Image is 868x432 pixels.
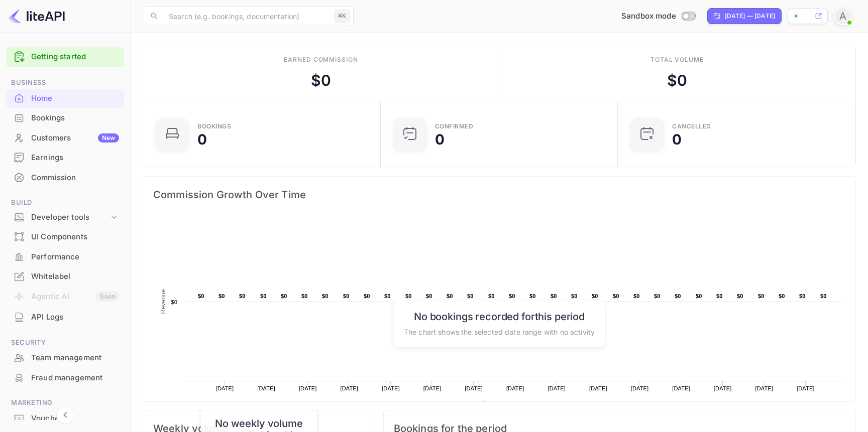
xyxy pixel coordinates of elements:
text: $0 [529,293,536,299]
a: Home [6,89,124,107]
span: Security [6,337,124,348]
div: Bookings [31,112,119,124]
a: CustomersNew [6,128,124,147]
div: Vouchers [31,413,119,424]
div: UI Components [31,231,119,243]
div: Performance [6,247,124,267]
div: API Logs [6,308,124,327]
text: $0 [758,293,765,299]
text: $0 [364,293,370,299]
p: The chart shows the selected date range with no activity [404,326,595,337]
a: Earnings [6,148,124,167]
text: $0 [737,293,743,299]
text: $0 [799,293,806,299]
div: Whitelabel [6,267,124,286]
div: Vouchers [6,409,124,428]
span: Marketing [6,397,124,408]
text: $0 [171,299,177,305]
div: Switch to Production mode [617,11,699,22]
text: $0 [343,293,350,299]
div: Commission [31,172,119,184]
text: [DATE] [589,385,607,391]
div: UI Components [6,227,124,247]
button: Collapse navigation [56,406,74,424]
h6: No bookings recorded for this period [404,310,595,322]
text: [DATE] [548,385,566,391]
span: Commission Growth Over Time [153,187,845,203]
div: Total volume [650,55,704,64]
text: $0 [633,293,640,299]
text: $0 [447,293,453,299]
div: 0 [672,132,682,147]
text: $0 [239,293,246,299]
text: [DATE] [423,385,442,391]
text: $0 [405,293,412,299]
div: Click to change the date range period [707,8,782,24]
text: $0 [779,293,785,299]
div: Getting started [6,47,124,67]
div: 0 [435,132,445,147]
div: Bookings [6,108,124,128]
text: $0 [696,293,702,299]
a: Vouchers [6,409,124,427]
div: New [98,133,119,142]
a: Commission [6,168,124,187]
input: Search (e.g. bookings, documentation) [163,6,331,26]
div: Fraud management [31,372,119,384]
text: $0 [301,293,308,299]
text: [DATE] [299,385,317,391]
text: $0 [613,293,619,299]
text: $0 [384,293,391,299]
div: CANCELLED [672,123,711,129]
a: Performance [6,247,124,266]
a: API Logs [6,308,124,326]
div: Earnings [31,152,119,164]
text: $0 [260,293,267,299]
text: [DATE] [257,385,275,391]
text: $0 [716,293,723,299]
text: $0 [551,293,557,299]
text: [DATE] [672,385,690,391]
text: $0 [675,293,681,299]
text: $0 [509,293,515,299]
div: API Logs [31,312,119,323]
text: $0 [219,293,225,299]
text: $0 [592,293,598,299]
div: A [834,7,852,25]
div: [DATE] — [DATE] [725,12,775,21]
div: Commission [6,168,124,188]
text: $0 [281,293,287,299]
div: $ 0 [311,69,331,92]
div: Team management [31,352,119,364]
text: $0 [426,293,432,299]
div: Bookings [197,123,231,129]
text: $0 [488,293,495,299]
text: [DATE] [755,385,773,391]
text: [DATE] [465,385,483,391]
text: $0 [571,293,578,299]
text: $0 [322,293,329,299]
a: Team management [6,348,124,367]
div: Home [31,93,119,104]
text: [DATE] [382,385,400,391]
div: Confirmed [435,123,474,129]
text: [DATE] [216,385,234,391]
span: Sandbox mode [621,11,676,22]
div: Whitelabel [31,271,119,282]
text: $0 [198,293,204,299]
div: CustomersNew [6,128,124,148]
div: Performance [31,251,119,263]
img: LiteAPI logo [8,8,65,24]
a: UI Components [6,227,124,246]
div: Fraud management [6,368,124,388]
a: Whitelabel [6,267,124,285]
div: Home [6,89,124,108]
div: Developer tools [31,212,109,223]
div: Developer tools [6,209,124,226]
text: [DATE] [506,385,524,391]
div: Customers [31,132,119,144]
div: 0 [197,132,207,147]
text: [DATE] [341,385,359,391]
text: [DATE] [631,385,649,391]
text: $0 [654,293,661,299]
